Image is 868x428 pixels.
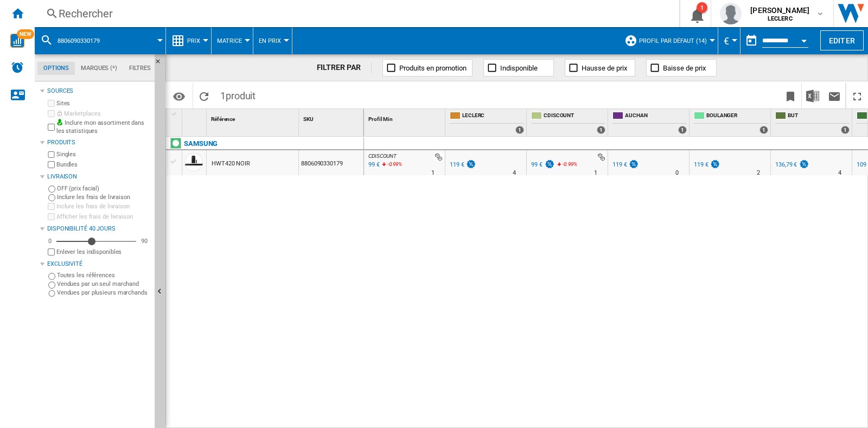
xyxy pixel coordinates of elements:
md-slider: Disponibilité [56,236,136,247]
span: Hausse de prix [582,64,627,72]
div: Référence Sort None [209,109,298,126]
span: Profil Min [368,116,393,122]
div: Cliquez pour filtrer sur cette marque [184,137,218,150]
div: FILTRER PAR [317,62,372,73]
button: Télécharger au format Excel [802,83,824,108]
span: Profil par défaut (14) [639,37,707,44]
input: Marketplaces [48,110,55,117]
button: Editer [820,30,864,50]
span: -0.99 [563,161,574,167]
span: BUT [788,112,850,121]
div: 1 offers sold by AUCHAN [678,126,687,134]
div: 1 offers sold by CDISCOUNT [597,126,605,134]
div: Sort None [366,109,445,126]
span: SKU [303,116,314,122]
div: Profil Min Sort None [366,109,445,126]
img: promotionV3.png [544,159,555,169]
div: 119 € [448,159,476,170]
button: Créer un favoris [780,83,801,108]
button: Hausse de prix [565,59,635,76]
div: 1 offers sold by BUT [841,126,850,134]
div: Sort None [184,109,206,126]
span: AUCHAN [625,112,687,121]
label: Singles [56,150,150,158]
div: 136,79 € [774,159,809,170]
div: Produits [47,138,150,147]
div: Délai de livraison : 1 jour [431,168,435,178]
div: HWT420 NOIR [212,151,250,176]
button: Envoyer ce rapport par email [824,83,845,108]
div: 99 € [529,159,555,170]
b: LECLERC [768,15,793,22]
div: 90 [138,237,150,245]
label: Vendues par plusieurs marchands [57,289,150,297]
div: Sort None [209,109,298,126]
img: alerts-logo.svg [11,61,24,74]
img: promotionV3.png [710,159,720,169]
img: promotionV3.png [799,159,809,169]
div: Profil par défaut (14) [624,27,712,54]
div: LECLERC 1 offers sold by LECLERC [448,109,526,136]
div: Mise à jour : jeudi 25 septembre 2025 07:55 [367,159,380,170]
label: Sites [56,99,150,107]
div: Délai de livraison : 4 jours [513,168,516,178]
button: Plein écran [846,83,868,108]
div: 119 € [694,161,709,168]
span: -0.99 [387,161,399,167]
label: Vendues par un seul marchand [57,280,150,288]
div: 119 € [450,161,464,168]
span: produit [226,90,256,101]
label: Inclure les frais de livraison [57,193,150,201]
button: Indisponible [483,59,554,76]
div: Exclusivité [47,260,150,269]
input: Bundles [48,161,55,168]
div: Délai de livraison : 1 jour [594,168,597,178]
span: LECLERC [462,112,524,121]
input: Vendues par plusieurs marchands [48,290,55,297]
button: Produits en promotion [382,59,473,76]
div: Délai de livraison : 4 jours [838,168,841,178]
div: 119 € [612,161,627,168]
button: En Prix [259,27,286,54]
div: 136,79 € [775,161,797,168]
img: mysite-bg-18x18.png [56,119,63,125]
div: 8806090330179 [299,150,363,175]
div: 0 [46,237,54,245]
button: Profil par défaut (14) [639,27,712,54]
div: AUCHAN 1 offers sold by AUCHAN [610,109,689,136]
button: Baisse de prix [646,59,717,76]
label: OFF (prix facial) [57,184,150,193]
span: Produits en promotion [399,64,467,72]
div: Disponibilité 40 Jours [47,225,150,233]
div: Délai de livraison : 2 jours [757,168,760,178]
div: 1 offers sold by BOULANGER [759,126,768,134]
div: Livraison [47,173,150,181]
img: promotionV3.png [628,159,639,169]
input: Inclure les frais de livraison [48,194,55,201]
button: 8806090330179 [58,27,111,54]
div: BOULANGER 1 offers sold by BOULANGER [692,109,770,136]
div: CDISCOUNT 1 offers sold by CDISCOUNT [529,109,608,136]
i: % [561,159,568,173]
input: Singles [48,151,55,158]
span: Prix [187,37,200,44]
label: Inclure les frais de livraison [56,202,150,210]
span: NEW [17,29,34,39]
md-tab-item: Options [37,62,75,75]
div: 1 [697,2,707,13]
label: Toutes les références [57,271,150,279]
button: Matrice [217,27,247,54]
md-tab-item: Filtres [123,62,157,75]
span: Baisse de prix [663,64,706,72]
input: Toutes les références [48,273,55,280]
span: € [724,35,729,47]
input: Inclure mon assortiment dans les statistiques [48,120,55,134]
label: Marketplaces [56,110,150,118]
button: Recharger [193,83,215,108]
span: BOULANGER [706,112,768,121]
button: € [724,27,735,54]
